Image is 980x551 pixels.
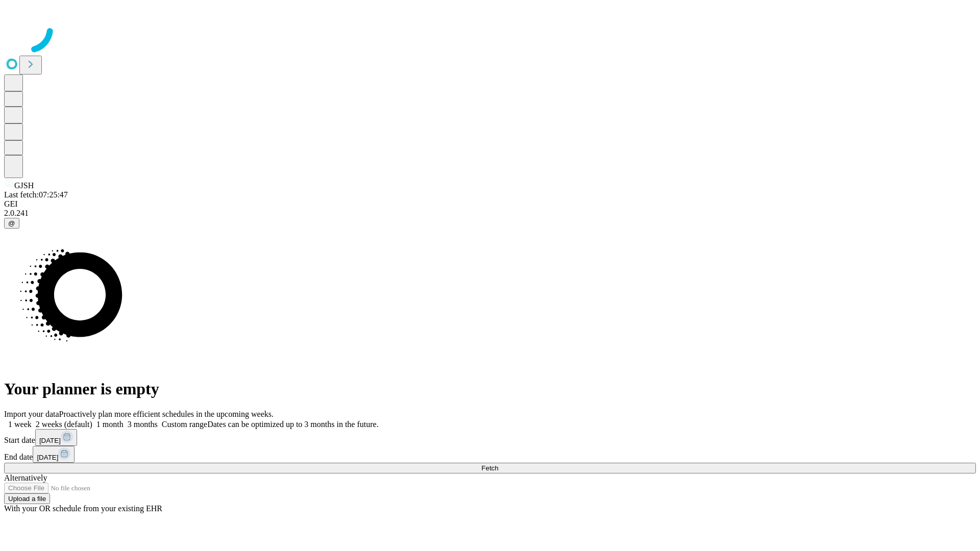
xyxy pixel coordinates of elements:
[39,437,61,444] span: [DATE]
[4,410,59,418] span: Import your data
[37,454,58,461] span: [DATE]
[14,181,34,190] span: GJSH
[36,420,92,429] span: 2 weeks (default)
[207,420,378,429] span: Dates can be optimized up to 3 months in the future.
[4,380,976,398] h1: Your planner is empty
[4,209,976,218] div: 2.0.241
[59,410,274,418] span: Proactively plan more efficient schedules in the upcoming weeks.
[96,420,124,429] span: 1 month
[4,199,976,209] div: GEI
[4,473,47,482] span: Alternatively
[128,420,158,429] span: 3 months
[35,429,77,446] button: [DATE]
[481,464,498,472] span: Fetch
[4,190,68,199] span: Last fetch: 07:25:47
[4,446,976,463] div: End date
[4,429,976,446] div: Start date
[33,446,75,463] button: [DATE]
[4,463,976,473] button: Fetch
[8,219,15,227] span: @
[162,420,207,429] span: Custom range
[8,420,32,429] span: 1 week
[4,504,162,513] span: With your OR schedule from your existing EHR
[4,218,19,229] button: @
[4,493,50,504] button: Upload a file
